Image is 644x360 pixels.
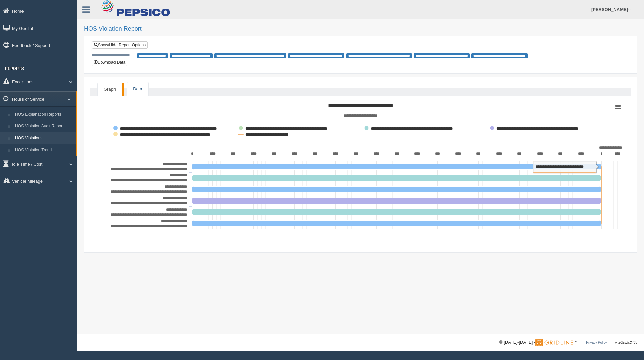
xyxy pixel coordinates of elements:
a: HOS Violation Audit Reports [12,120,76,132]
a: HOS Violations [12,132,76,144]
a: Privacy Policy [586,341,607,344]
img: Gridline [535,339,573,346]
a: HOS Explanation Reports [12,108,76,121]
a: Graph [98,83,122,96]
h2: HOS Violation Report [84,26,637,32]
button: Download Data [92,59,127,66]
a: Data [127,82,148,96]
div: © [DATE]-[DATE] - ™ [499,339,637,346]
a: HOS Violation Trend [12,144,76,156]
span: v. 2025.5.2403 [615,341,637,344]
a: Show/Hide Report Options [92,41,148,49]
